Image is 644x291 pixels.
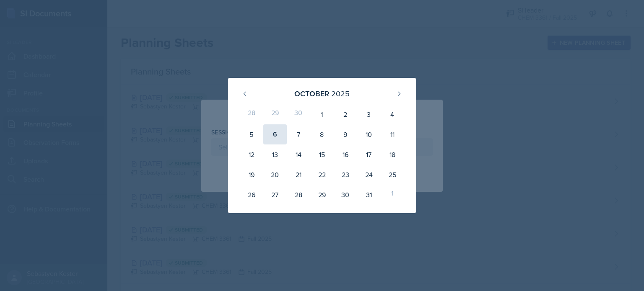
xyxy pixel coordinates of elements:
[310,165,334,185] div: 22
[240,185,263,205] div: 26
[287,165,310,185] div: 21
[287,124,310,144] div: 7
[263,104,287,124] div: 29
[357,124,381,144] div: 10
[381,144,404,165] div: 18
[310,144,334,165] div: 15
[334,165,357,185] div: 23
[357,165,381,185] div: 24
[357,185,381,205] div: 31
[334,104,357,124] div: 2
[381,104,404,124] div: 4
[263,144,287,165] div: 13
[331,88,350,99] div: 2025
[294,88,329,99] div: October
[334,185,357,205] div: 30
[240,104,263,124] div: 28
[357,104,381,124] div: 3
[381,185,404,205] div: 1
[240,144,263,165] div: 12
[263,165,287,185] div: 20
[263,185,287,205] div: 27
[381,165,404,185] div: 25
[240,124,263,144] div: 5
[310,104,334,124] div: 1
[310,124,334,144] div: 8
[263,124,287,144] div: 6
[334,144,357,165] div: 16
[310,185,334,205] div: 29
[357,144,381,165] div: 17
[334,124,357,144] div: 9
[240,165,263,185] div: 19
[287,104,310,124] div: 30
[287,185,310,205] div: 28
[287,144,310,165] div: 14
[381,124,404,144] div: 11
